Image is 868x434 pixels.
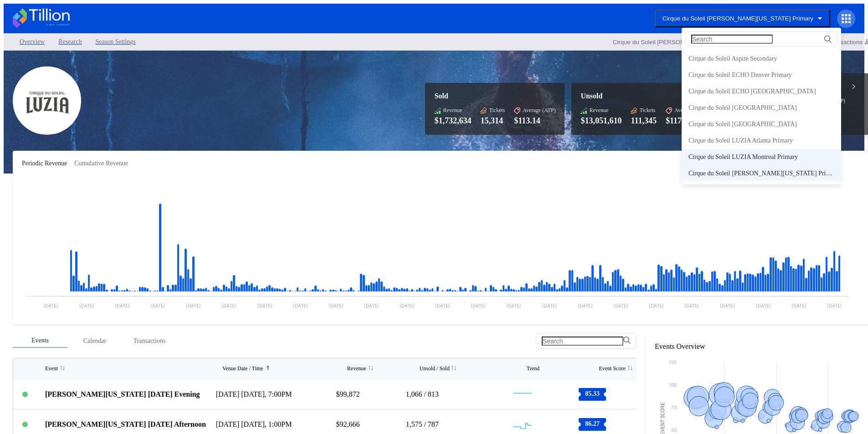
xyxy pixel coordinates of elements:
[688,170,834,177] div: Cirque du Soleil [PERSON_NAME][US_STATE] Primary
[688,104,797,112] div: Cirque du Soleil [GEOGRAPHIC_DATA]
[688,121,797,128] div: Cirque du Soleil [GEOGRAPHIC_DATA]
[688,88,816,95] div: Cirque du Soleil ECHO [GEOGRAPHIC_DATA]
[691,35,773,44] input: Search
[688,153,798,161] div: Cirque du Soleil LUZIA Montreal Primary
[688,71,792,79] div: Cirque du Soleil ECHO Denver Primary
[688,55,777,62] div: Cirque du Soleil Aspire Secondary
[688,137,793,144] div: Cirque du Soleil LUZIA Atlanta Primary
